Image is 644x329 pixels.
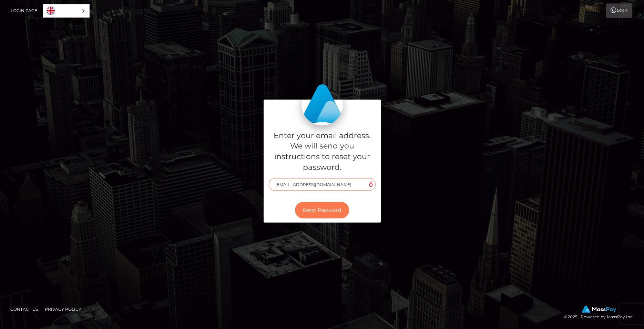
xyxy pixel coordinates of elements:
h5: Enter your email address. We will send you instructions to reset your password. [269,131,376,173]
a: Login [606,3,632,18]
div: Language [43,4,90,18]
div: © 2025 , Powered by MassPay Inc. [564,306,639,321]
input: E-mail... [269,178,376,191]
img: MassPay Login [301,84,343,125]
a: English [43,4,89,17]
a: Contact Us [8,304,41,315]
a: Privacy Policy [42,304,84,315]
img: MassPay [582,306,616,313]
aside: Language selected: English [43,4,90,18]
a: Login Page [11,3,37,18]
button: Reset Password [295,202,349,219]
